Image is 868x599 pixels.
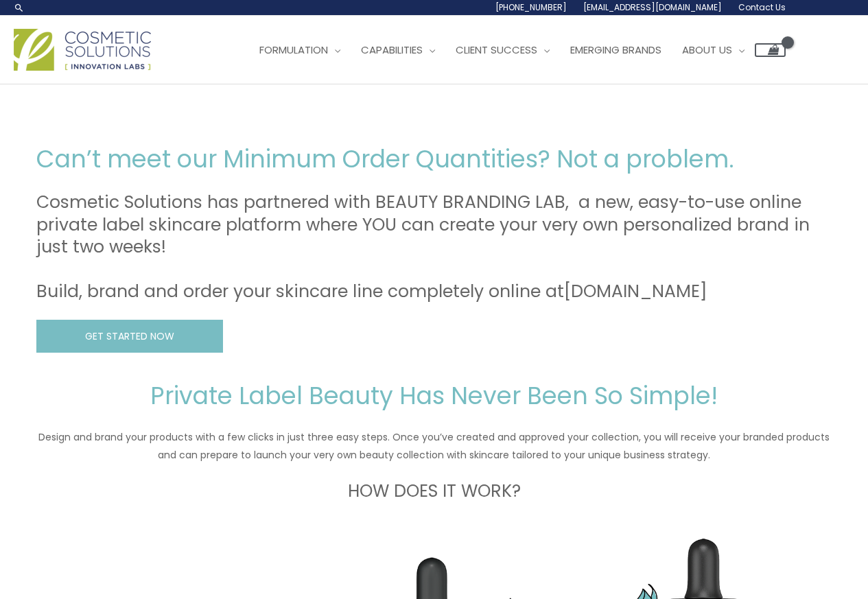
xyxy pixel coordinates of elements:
a: Search icon link [14,2,25,13]
a: View Shopping Cart, empty [755,43,786,57]
span: Capabilities [361,43,423,57]
span: Client Success [456,43,537,57]
nav: Site Navigation [239,30,786,71]
h3: HOW DOES IT WORK? [36,480,832,503]
span: Formulation [259,43,328,57]
a: GET STARTED NOW [36,320,223,353]
img: Cosmetic Solutions Logo [14,29,151,71]
h3: Cosmetic Solutions has partnered with BEAUTY BRANDING LAB, a new, easy-to-use online private labe... [36,191,832,303]
a: Capabilities [351,30,445,71]
span: Emerging Brands [570,43,661,57]
span: About Us [682,43,732,57]
span: [PHONE_NUMBER] [495,1,567,13]
a: About Us [672,30,755,71]
h2: Can’t meet our Minimum Order Quantities? Not a problem. [36,143,832,175]
p: Design and brand your products with a few clicks in just three easy steps. Once you’ve created an... [36,428,832,464]
span: [EMAIL_ADDRESS][DOMAIN_NAME] [583,1,722,13]
a: Client Success [445,30,560,71]
a: Formulation [249,30,351,71]
span: Contact Us [738,1,786,13]
h2: Private Label Beauty Has Never Been So Simple! [36,380,832,412]
a: Emerging Brands [560,30,672,71]
a: [DOMAIN_NAME] [564,279,707,303]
